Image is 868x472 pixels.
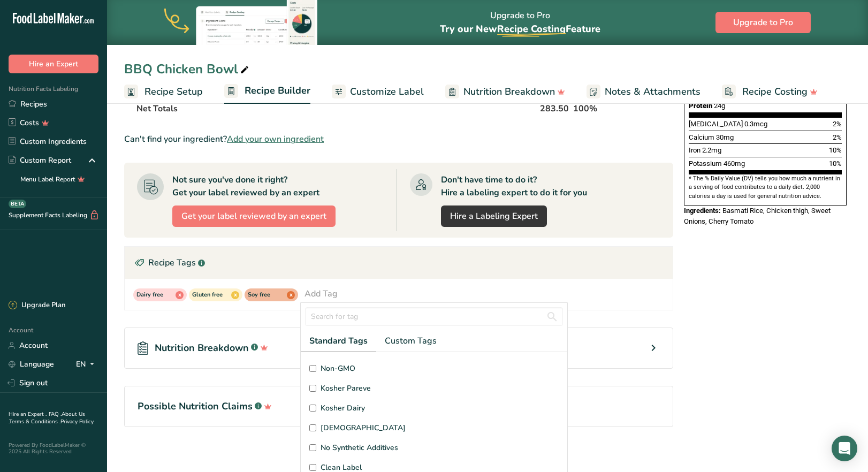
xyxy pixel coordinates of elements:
[309,464,316,471] input: Clean Label
[702,146,721,154] span: 2.2mg
[49,410,62,418] a: FAQ .
[445,80,565,104] a: Nutrition Breakdown
[9,410,85,425] a: About Us .
[9,355,54,374] a: Language
[587,80,701,104] a: Notes & Attachments
[138,399,660,414] h1: Possible Nutrition Claims
[155,341,249,355] span: Nutrition Breakdown
[231,291,239,299] span: x
[440,22,600,35] span: Try our New Feature
[192,291,229,300] span: Gluten free
[124,133,673,146] div: Can't find your ingredient?
[684,207,831,225] span: Basmati Rice, Chicken thigh, Sweet Onions, Cherry Tomato
[9,418,60,425] a: Terms & Conditions .
[172,173,319,199] div: Not sure you've done it right? Get your label reviewed by an expert
[245,83,310,98] span: Recipe Builder
[833,133,842,141] span: 2%
[309,424,316,431] input: [DEMOGRAPHIC_DATA]
[440,1,600,45] div: Upgrade to Pro
[684,207,721,215] span: Ingredients:
[305,307,563,326] input: Search for tag
[463,85,555,99] span: Nutrition Breakdown
[304,287,338,300] div: Add Tag
[60,418,94,425] a: Privacy Policy
[744,120,767,128] span: 0.3mcg
[136,291,173,300] span: Dairy free
[321,442,398,453] span: No Synthetic Additives
[497,22,566,35] span: Recipe Costing
[538,97,571,119] th: 283.50
[176,291,184,299] span: x
[321,402,365,414] span: Kosher Dairy
[689,120,743,128] span: [MEDICAL_DATA]
[125,247,673,279] div: Recipe Tags
[181,210,326,223] span: Get your label reviewed by an expert
[9,410,47,418] a: Hire an Expert .
[172,205,336,227] button: Get your label reviewed by an expert
[689,133,714,141] span: Calcium
[9,55,98,73] button: Hire an Expert
[309,334,368,347] span: Standard Tags
[9,200,26,208] div: BETA
[124,80,203,104] a: Recipe Setup
[689,102,712,110] span: Protein
[833,120,842,128] span: 2%
[309,365,316,372] input: Non-GMO
[332,80,424,104] a: Customize Label
[309,385,316,392] input: Kosher Pareve
[716,133,734,141] span: 30mg
[144,85,203,99] span: Recipe Setup
[350,85,424,99] span: Customize Label
[733,16,793,29] span: Upgrade to Pro
[227,133,324,146] span: Add your own ingredient
[9,300,65,311] div: Upgrade Plan
[309,444,316,451] input: No Synthetic Additives
[321,363,355,374] span: Non-GMO
[829,159,842,168] span: 10%
[689,174,842,201] section: * The % Daily Value (DV) tells you how much a nutrient in a serving of food contributes to a dail...
[321,422,406,433] span: [DEMOGRAPHIC_DATA]
[714,102,725,110] span: 24g
[829,146,842,154] span: 10%
[605,85,701,99] span: Notes & Attachments
[224,79,310,104] a: Recipe Builder
[124,59,251,79] div: BBQ Chicken Bowl
[9,155,71,166] div: Custom Report
[309,405,316,412] input: Kosher Dairy
[571,97,625,119] th: 100%
[385,334,437,347] span: Custom Tags
[724,159,745,168] span: 460mg
[76,358,98,371] div: EN
[321,383,371,394] span: Kosher Pareve
[715,12,811,33] button: Upgrade to Pro
[248,291,285,300] span: Soy free
[441,205,547,227] a: Hire a Labeling Expert
[832,436,857,461] div: Open Intercom Messenger
[722,80,818,104] a: Recipe Costing
[9,442,98,455] div: Powered By FoodLabelMaker © 2025 All Rights Reserved
[689,146,701,154] span: Iron
[441,173,587,199] div: Don't have time to do it? Hire a labeling expert to do it for you
[689,159,722,168] span: Potassium
[134,97,538,119] th: Net Totals
[742,85,808,99] span: Recipe Costing
[287,291,295,299] span: x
